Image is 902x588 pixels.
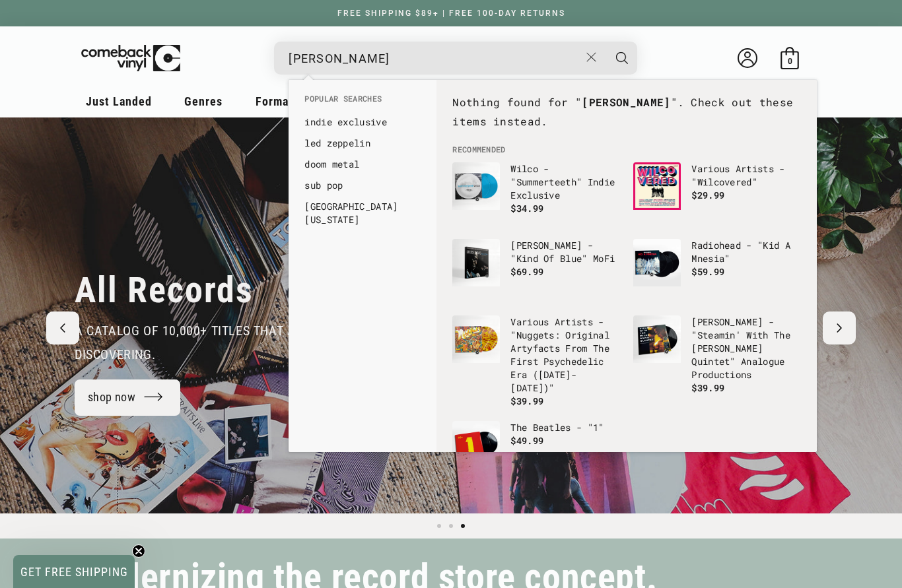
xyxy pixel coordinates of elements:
a: FREE SHIPPING $89+ | FREE 100-DAY RETURNS [324,9,578,18]
div: Popular Searches [289,80,436,237]
a: Wilco - "Summerteeth" Indie Exclusive Wilco - "Summerteeth" Indie Exclusive $34.99 [452,162,620,226]
img: The Beatles - "1" [452,421,500,469]
button: Close teaser [132,544,145,558]
button: Load slide 1 of 3 [433,520,445,532]
span: Just Landed [86,94,152,108]
div: No Results [446,93,808,145]
li: no_result_suggestions: hotel california [298,196,427,230]
img: Miles Davis - "Steamin' With The Miles Davis Quintet" Analogue Productions [633,315,681,363]
p: The Beatles - "1" [510,421,620,434]
div: Search [274,42,637,75]
p: Various Artists - "Nuggets: Original Artyfacts From The First Psychedelic Era ([DATE]-[DATE])" [510,315,620,395]
p: Nothing found for " ". Check out these items instead. [452,93,801,131]
button: Load slide 2 of 3 [445,520,457,532]
li: no_result_suggestions: doom metal [298,154,427,175]
p: Various Artists - "Wilcovered" [691,162,801,189]
a: Various Artists - "Wilcovered" Various Artists - "Wilcovered" $29.99 [633,162,801,226]
span: $34.99 [510,202,543,214]
a: doom metal [304,158,421,171]
li: no_result_suggestions: indie exclusive [298,112,427,133]
li: no_result_suggestions: led zeppelin [298,133,427,154]
p: [PERSON_NAME] - "Steamin' With The [PERSON_NAME] Quintet" Analogue Productions [691,315,801,381]
img: Various Artists - "Nuggets: Original Artyfacts From The First Psychedelic Era (1965-1968)" [452,315,500,363]
li: no_result_products: Various Artists - "Nuggets: Original Artyfacts From The First Psychedelic Era... [446,309,627,414]
div: Recommended [436,80,817,452]
li: no_result_products: Miles Davis - "Steamin' With The Miles Davis Quintet" Analogue Productions [627,309,808,401]
a: Various Artists - "Nuggets: Original Artyfacts From The First Psychedelic Era (1965-1968)" Variou... [452,315,620,408]
li: Popular Searches [298,93,427,112]
a: Radiohead - "Kid A Mnesia" Radiohead - "Kid A Mnesia" $59.99 [633,239,801,302]
span: 0 [788,56,792,66]
div: GET FREE SHIPPINGClose teaser [13,555,135,588]
input: When autocomplete results are available use up and down arrows to review and enter to select [289,45,580,72]
li: no_result_products: The Beatles - "1" [446,414,627,491]
li: no_result_products: Miles Davis - "Kind Of Blue" MoFi [446,232,627,309]
a: led zeppelin [304,137,421,150]
strong: [PERSON_NAME] [582,95,670,109]
a: [GEOGRAPHIC_DATA][US_STATE] [304,200,421,226]
a: indie exclusive [304,115,421,129]
li: Recommended [446,144,808,156]
button: Close [580,43,604,72]
p: [PERSON_NAME] - "Kind Of Blue" MoFi [510,239,620,265]
img: Wilco - "Summerteeth" Indie Exclusive [452,162,500,210]
span: $49.99 [510,434,543,447]
span: Genres [184,94,223,108]
button: Load slide 3 of 3 [457,520,469,532]
span: $59.99 [691,265,724,278]
a: sub pop [304,179,421,192]
a: The Beatles - "1" The Beatles - "1" $49.99 [452,421,620,484]
li: no_result_products: Wilco - "Summerteeth" Indie Exclusive [446,156,627,232]
span: a catalog of 10,000+ Titles that are all worth discovering. [75,323,381,362]
li: no_result_suggestions: sub pop [298,175,427,196]
img: Radiohead - "Kid A Mnesia" [633,239,681,286]
p: Radiohead - "Kid A Mnesia" [691,239,801,265]
a: Miles Davis - "Steamin' With The Miles Davis Quintet" Analogue Productions [PERSON_NAME] - "Steam... [633,315,801,395]
span: Formats [256,94,299,108]
span: $29.99 [691,189,724,201]
img: Various Artists - "Wilcovered" [633,162,681,210]
span: $39.99 [691,381,724,394]
li: no_result_products: Radiohead - "Kid A Mnesia" [627,232,808,309]
li: no_result_products: Various Artists - "Wilcovered" [627,156,808,232]
span: $69.99 [510,265,543,278]
h2: All Records [75,269,254,312]
a: Miles Davis - "Kind Of Blue" MoFi [PERSON_NAME] - "Kind Of Blue" MoFi $69.99 [452,239,620,302]
span: GET FREE SHIPPING [20,565,128,579]
button: Search [606,42,639,75]
span: $39.99 [510,395,543,407]
a: shop now [75,379,180,416]
p: Wilco - "Summerteeth" Indie Exclusive [510,162,620,202]
img: Miles Davis - "Kind Of Blue" MoFi [452,239,500,286]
